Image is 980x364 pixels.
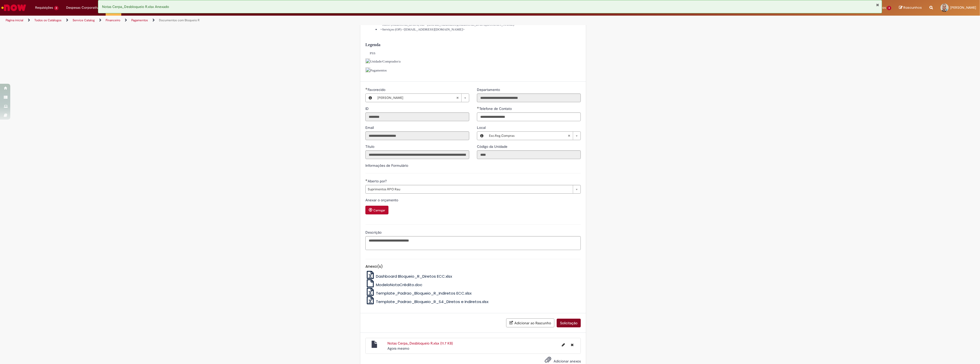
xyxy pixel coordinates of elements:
span: [PERSON_NAME] [950,5,976,10]
span: Somente leitura - Email [365,125,375,130]
span: Somente leitura - Título [365,144,375,149]
span: 3 [54,6,58,10]
a: Esc.Reg.ComprasLimpar campo Local [486,132,581,140]
button: Carregar anexo de Anexar o orçamento [365,206,388,214]
small: Carregar [373,208,385,212]
span: Obrigatório Preenchido [477,107,479,109]
label: Somente leitura - Email [365,125,375,130]
button: Solicitação [557,319,581,327]
img: sys_attachment.do [365,67,370,74]
span: Suprimentos RPO Rau [368,185,570,193]
img: ServiceNow [1,3,27,13]
span: Template_Padrao_Bloqueio_R_Indiretos ECC.xlsx [376,290,472,296]
a: Dashboard Bloqueio_R_Diretos ECC.xlsx [365,274,452,279]
span: Rascunhos [903,5,922,10]
a: Template_Padrao_Bloqueio_R_S4_Diretos e Indiretos.xlsx [365,299,489,304]
span: Pagamentos [365,68,387,72]
a: Service Catalog [73,18,95,22]
a: Página inicial [6,18,23,22]
span: Esc.Reg.Compras [489,132,568,140]
span: Requisições [35,5,53,10]
input: Departamento [477,93,581,102]
span: Necessários - Favorecido [368,87,386,92]
ul: Trilhas de página [4,16,649,25]
input: ID [365,112,469,121]
span: Obrigatório Preenchido [365,88,368,90]
span: Obrigatório Preenchido [365,179,368,181]
span: Descrição [365,230,383,235]
label: Informações de Formulário [365,163,408,168]
span: Notas Cerpa_Desbloqueio R.xlsx Anexado [102,4,169,9]
a: Notas Cerpa_Desbloqueio R.xlsx (11.7 KB) [387,341,453,346]
a: Template_Padrao_Bloqueio_R_Indiretos ECC.xlsx [365,290,472,296]
input: Email [365,131,469,140]
button: Favorecido, Visualizar este registro Guilherme Konzen Da Silva [366,94,375,102]
button: Editar nome de arquivo Notas Cerpa_Desbloqueio R.xlsx [559,341,568,349]
span: Despesas Corporativas [66,5,102,10]
span: Local [477,125,487,130]
input: Título [365,150,469,159]
button: Excluir Notas Cerpa_Desbloqueio R.xlsx [568,341,577,349]
button: Fechar Notificação [876,3,879,7]
span: Anexar o orçamento [365,198,399,202]
a: Documentos com Bloqueio R [159,18,199,22]
span: 3 [887,6,891,10]
img: sys_attachment.do [365,58,370,65]
h5: Anexo(s) [365,264,581,269]
span: Agora mesmo [387,346,409,351]
a: Todos os Catálogos [34,18,62,22]
a: ModeloNotaCrédito.doc [365,282,423,287]
label: Somente leitura - Código da Unidade [477,144,508,149]
span: ModeloNotaCrédito.doc [376,282,422,287]
time: 29/08/2025 11:25:18 [387,346,409,351]
label: Somente leitura - ID [365,106,370,111]
span: Adicionar anexos [554,359,581,363]
input: Telefone de Contato [477,112,581,121]
a: Financeiro [106,18,120,22]
a: Rascunhos [899,5,922,10]
span: Unidade/Comprador/a [365,59,401,63]
button: Adicionar ao Rascunho [506,318,554,327]
span: Template_Padrao_Bloqueio_R_S4_Diretos e Indiretos.xlsx [376,299,488,304]
img: sys_attachment.do [365,51,370,56]
a: Pagamentos [131,18,148,22]
a: [PERSON_NAME]Limpar campo Favorecido [375,94,469,102]
textarea: Descrição [365,236,581,250]
strong: Legenda [365,43,381,47]
li: ~Serviços (OP) <[EMAIL_ADDRESS][DOMAIN_NAME]> [376,27,581,32]
span: Somente leitura - Código da Unidade [477,144,508,149]
input: Código da Unidade [477,150,581,159]
label: Somente leitura - Departamento [477,87,501,92]
span: Aberto por? [368,179,388,183]
span: PSS [365,51,375,55]
abbr: Limpar campo Local [565,132,573,140]
span: [PERSON_NAME] [377,94,456,102]
span: Somente leitura - ID [365,106,370,111]
span: Somente leitura - Departamento [477,87,501,92]
button: Local, Visualizar este registro Esc.Reg.Compras [477,132,486,140]
abbr: Limpar campo Favorecido [454,94,461,102]
span: Dashboard Bloqueio_R_Diretos ECC.xlsx [376,274,452,279]
span: Telefone de Contato [479,106,513,111]
label: Somente leitura - Título [365,144,375,149]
